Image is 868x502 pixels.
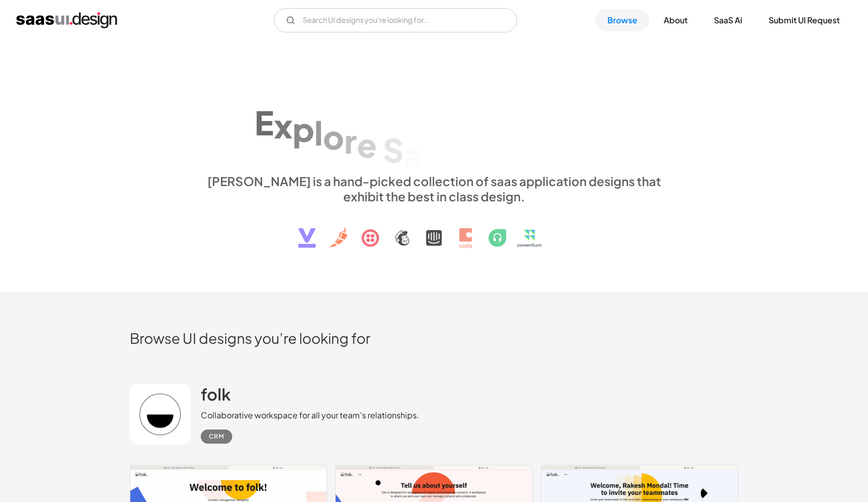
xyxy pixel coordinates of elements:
[702,9,754,31] a: SaaS Ai
[274,8,517,32] input: Search UI designs you're looking for...
[756,9,852,31] a: Submit UI Request
[130,329,738,347] h2: Browse UI designs you’re looking for
[404,135,422,174] div: a
[201,384,231,404] h2: folk
[357,126,377,165] div: e
[595,9,649,31] a: Browse
[255,103,274,142] div: E
[344,121,357,160] div: r
[274,106,293,145] div: x
[293,110,314,149] div: p
[314,113,323,152] div: l
[323,117,344,156] div: o
[201,409,419,421] div: Collaborative workspace for all your team’s relationships.
[201,173,667,204] div: [PERSON_NAME] is a hand-picked collection of saas application designs that exhibit the best in cl...
[201,85,667,163] h1: Explore SaaS UI design patterns & interactions.
[274,8,517,32] form: Email Form
[16,12,117,28] a: home
[383,130,404,169] div: S
[201,384,231,409] a: folk
[280,204,588,257] img: text, icon, saas logo
[209,431,224,443] div: CRM
[652,9,700,31] a: About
